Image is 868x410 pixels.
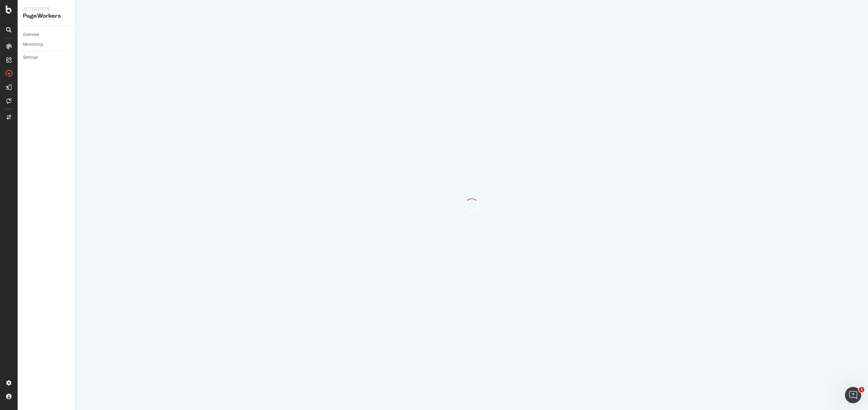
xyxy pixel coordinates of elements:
span: 1 [859,387,864,392]
a: Overview [23,31,70,38]
div: PageWorkers [23,12,70,20]
div: Settings [23,54,38,61]
div: Overview [23,31,39,38]
a: Monitoring [23,41,70,48]
div: Monitoring [23,41,43,48]
iframe: Intercom live chat [845,387,861,403]
a: Settings [23,54,70,61]
div: Activation [23,5,70,12]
